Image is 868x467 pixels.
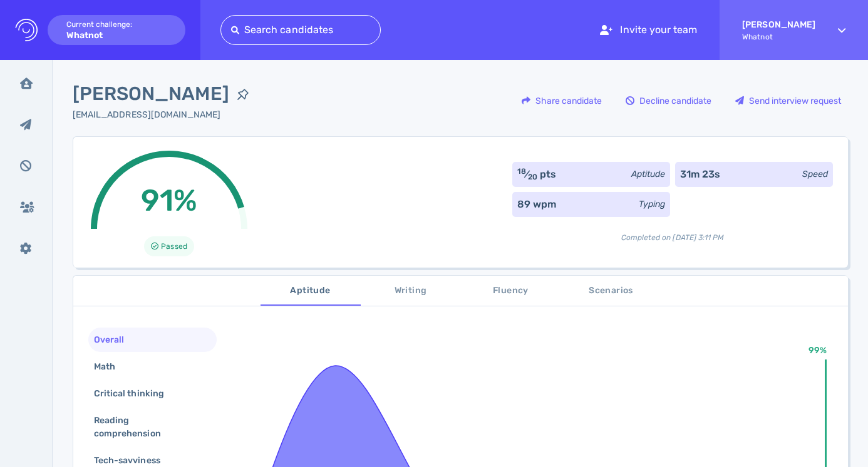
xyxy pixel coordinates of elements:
[517,167,557,182] div: ⁄ pts
[91,384,179,403] div: Critical thinking
[619,86,718,116] button: Decline candidate
[161,239,187,254] span: Passed
[517,167,526,176] sup: 18
[639,198,665,211] div: Typing
[91,358,130,376] div: Math
[569,283,654,299] span: Scenarios
[468,283,554,299] span: Fluency
[515,86,608,115] div: Share candidate
[528,173,537,181] sub: 20
[631,168,665,181] div: Aptitude
[517,197,556,212] div: 89 wpm
[141,183,197,218] span: 91%
[619,86,718,115] div: Decline candidate
[729,86,847,115] div: Send interview request
[73,80,229,108] span: [PERSON_NAME]
[368,283,453,299] span: Writing
[91,411,204,443] div: Reading comprehension
[73,108,257,121] div: Click to copy the email address
[268,283,353,299] span: Aptitude
[809,345,827,356] text: 99%
[802,168,828,181] div: Speed
[728,86,848,116] button: Send interview request
[91,331,139,349] div: Overall
[680,167,720,182] div: 31m 23s
[742,33,815,41] span: Whatnot
[512,222,833,243] div: Completed on [DATE] 3:11 PM
[742,19,815,30] strong: [PERSON_NAME]
[515,86,609,116] button: Share candidate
